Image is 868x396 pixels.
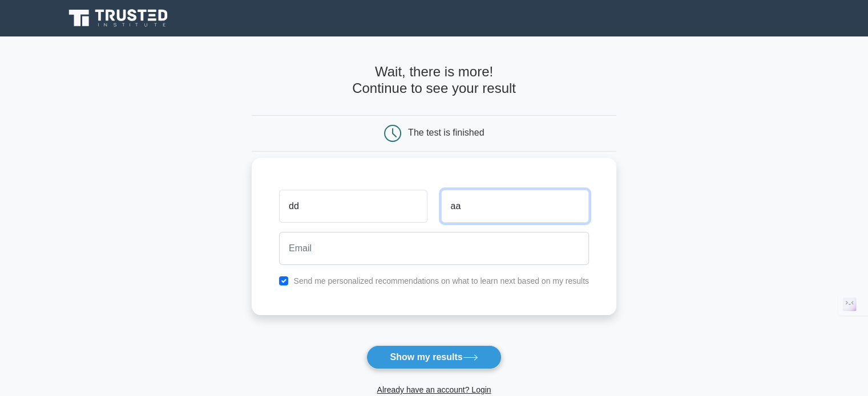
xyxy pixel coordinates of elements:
input: First name [279,190,427,223]
div: The test is finished [408,128,484,137]
label: Send me personalized recommendations on what to learn next based on my results [293,276,589,285]
input: Email [279,232,589,265]
a: Already have an account? Login [377,385,491,394]
input: Last name [441,190,589,223]
h4: Wait, there is more! Continue to see your result [252,64,616,97]
button: Show my results [366,345,501,369]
